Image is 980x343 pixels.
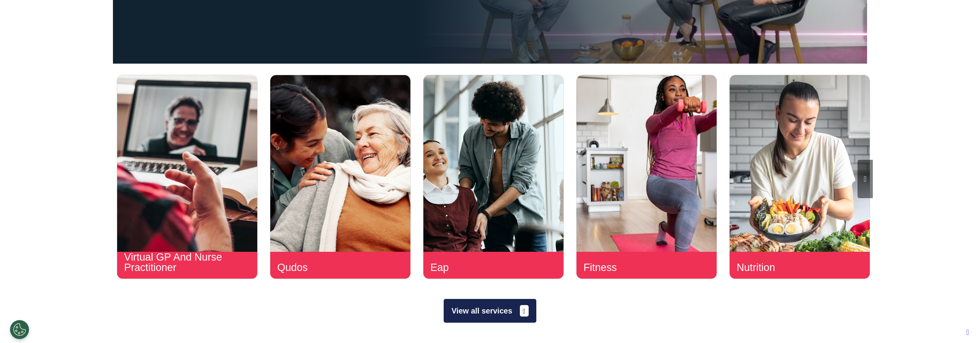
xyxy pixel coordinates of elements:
[430,263,528,273] div: Eap
[583,263,681,273] div: Fitness
[10,320,29,339] button: Open Preferences
[124,252,222,273] div: Virtual GP And Nurse Practitioner
[737,263,835,273] div: Nutrition
[444,299,536,323] button: View all services
[277,263,375,273] div: Qudos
